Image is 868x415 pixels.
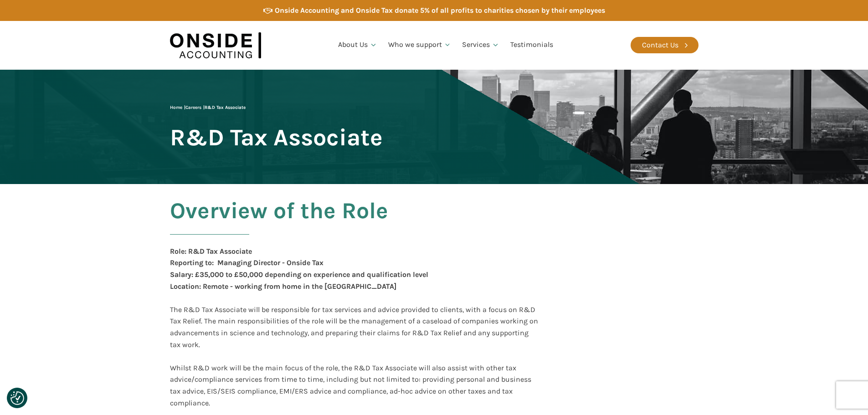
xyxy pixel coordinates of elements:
[505,30,559,61] a: Testimonials
[383,30,457,61] a: Who we support
[333,30,383,61] a: About Us
[631,37,699,53] a: Contact Us
[185,105,201,110] a: Careers
[457,30,505,61] a: Services
[170,105,246,110] span: | |
[205,105,246,110] span: R&D Tax Associate
[170,198,388,246] h2: Overview of the Role
[275,5,605,16] div: Onside Accounting and Onside Tax donate 5% of all profits to charities chosen by their employees
[170,105,182,110] a: Home
[170,125,383,150] span: R&D Tax Associate
[10,391,24,405] button: Consent Preferences
[10,391,24,405] img: Revisit consent button
[170,246,428,304] div: Role: R&D Tax Associate Reporting to: Managing Director - Onside Tax Salary: £35,000 to £50,000 d...
[170,28,261,63] img: Onside Accounting
[642,39,678,51] div: Contact Us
